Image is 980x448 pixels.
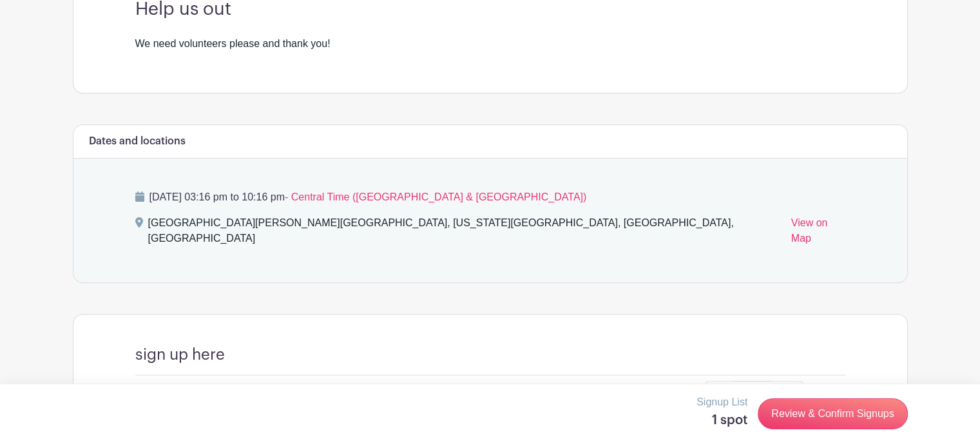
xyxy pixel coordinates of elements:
[697,394,747,410] p: Signup List
[285,191,586,202] span: - Central Time ([GEOGRAPHIC_DATA] & [GEOGRAPHIC_DATA])
[135,190,845,205] p: [DATE] 03:16 pm to 10:16 pm
[135,36,845,52] div: We need volunteers please and thank you!
[758,398,907,429] a: Review & Confirm Signups
[704,381,734,412] a: -
[148,215,781,251] div: [GEOGRAPHIC_DATA][PERSON_NAME][GEOGRAPHIC_DATA], [US_STATE][GEOGRAPHIC_DATA], [GEOGRAPHIC_DATA], ...
[135,346,225,364] h4: sign up here
[697,413,747,428] h5: 1 spot
[771,381,803,412] a: +
[791,215,845,251] a: View on Map
[89,135,186,148] h6: Dates and locations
